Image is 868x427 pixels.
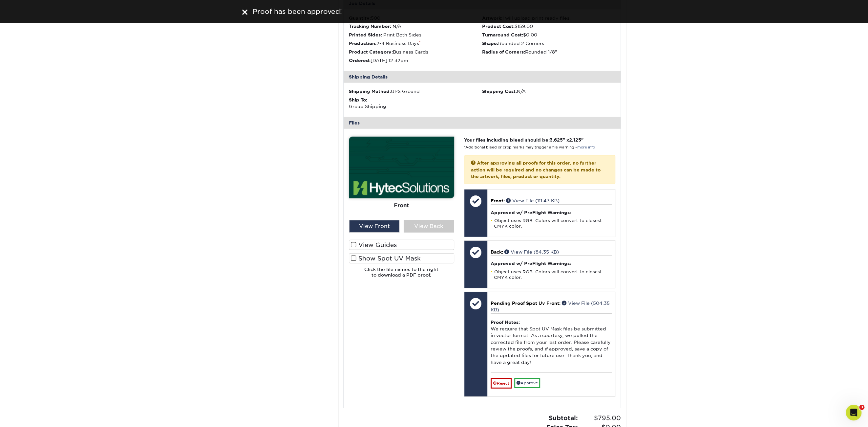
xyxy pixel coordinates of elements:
[383,32,421,37] span: Print Both Sides
[349,32,382,37] strong: Printed Sides:
[2,407,56,425] iframe: Google Customer Reviews
[349,58,370,63] strong: Ordered:
[404,220,454,233] div: View Back
[349,240,454,250] label: View Guides
[482,32,523,37] strong: Turnaround Cost:
[506,198,560,203] a: View File (111.43 KB)
[349,24,391,29] strong: Tracking Number:
[491,261,612,266] h4: Approved w/ PreFlight Warnings:
[349,40,482,47] li: 2-4 Business Days
[349,49,482,55] li: Business Cards
[482,40,615,47] li: Rounded 2 Corners
[491,320,520,325] strong: Proof Notes:
[514,378,540,388] a: Approve
[349,49,393,55] strong: Product Category:
[471,160,601,179] strong: After approving all proofs for this order, no further action will be required and no changes can ...
[242,10,247,15] img: close
[504,249,559,255] a: View File (84.35 KB)
[464,137,583,143] strong: Your files including bleed should be: " x "
[349,89,391,94] strong: Shipping Method:
[482,23,615,30] li: $159.00
[349,41,376,46] strong: Production:
[549,414,578,421] strong: Subtotal:
[491,210,612,215] h4: Approved w/ PreFlight Warnings:
[577,145,595,149] a: more info
[580,414,621,423] span: $795.00
[482,49,525,55] strong: Radius of Corners:
[349,97,482,110] div: Group Shipping
[550,137,563,143] span: 3.625
[482,41,498,46] strong: Shape:
[859,405,864,410] span: 3
[491,198,505,203] span: Front:
[349,97,367,102] strong: Ship To:
[846,405,861,420] iframe: Intercom live chat
[349,57,482,64] li: [DATE] 12:32pm
[349,88,482,95] div: UPS Ground
[491,378,512,389] a: Reject
[344,117,621,129] div: Files
[491,313,612,372] div: We require that Spot UV Mask files be submitted in vector format. As a courtesy, we pulled the co...
[349,198,454,213] div: Front
[491,249,503,255] span: Back:
[491,269,612,280] li: Object uses RGB. Colors will convert to closest CMYK color.
[482,88,615,95] div: N/A
[349,267,454,283] h6: Click the file names to the right to download a PDF proof.
[344,71,621,83] div: Shipping Details
[392,24,401,29] span: N/A
[482,32,615,38] li: $0.00
[482,89,517,94] strong: Shipping Cost:
[349,253,454,263] label: Show Spot UV Mask
[491,301,561,306] span: Pending Proof Spot Uv Front:
[464,145,595,149] small: *Additional bleed or crop marks may trigger a file warning –
[569,137,581,143] span: 2.125
[349,220,399,233] div: View Front
[491,218,612,229] li: Object uses RGB. Colors will convert to closest CMYK color.
[482,49,615,55] li: Rounded 1/8"
[482,24,515,29] strong: Product Cost:
[253,8,342,15] span: Proof has been approved!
